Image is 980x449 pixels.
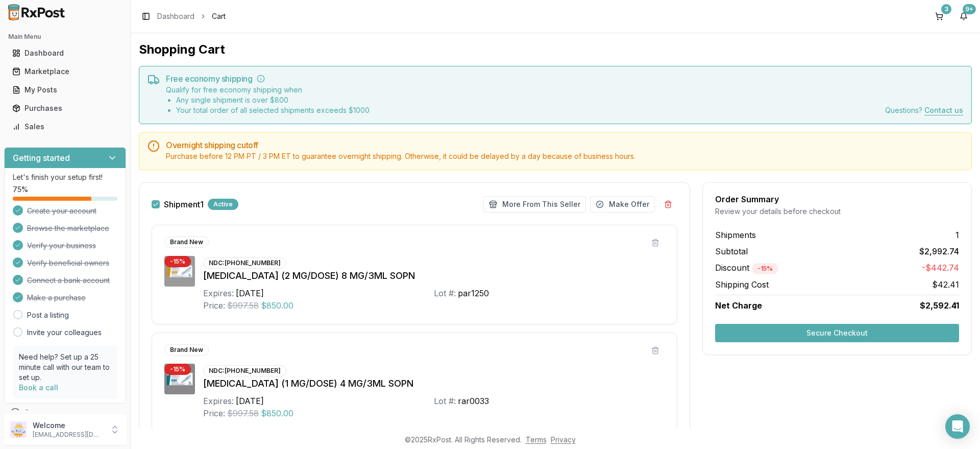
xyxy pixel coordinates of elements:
span: Verify your business [27,241,96,251]
h5: Overnight shipping cutoff [166,141,963,149]
span: $997.58 [227,299,259,312]
div: Sales [12,122,118,132]
a: My Posts [8,81,122,99]
div: Questions? [885,105,963,115]
span: $2,992.74 [919,245,959,257]
div: Purchases [12,103,118,113]
button: 9+ [955,8,972,25]
div: - 15 % [164,256,191,267]
span: 75 % [13,184,28,195]
li: Any single shipment is over $ 800 [176,95,370,105]
span: Cart [212,11,226,21]
div: Price: [203,299,225,312]
button: My Posts [4,82,126,98]
button: 3 [931,8,947,25]
button: More From This Seller [483,196,586,212]
div: Brand New [164,344,209,356]
div: [DATE] [236,287,264,299]
p: Need help? Set up a 25 minute call with our team to set up. [19,352,111,383]
div: - 15 % [752,263,778,274]
button: Support [4,404,126,422]
span: Discount [715,263,778,273]
div: Marketplace [12,66,118,77]
div: Price: [203,407,225,419]
a: Privacy [551,435,576,444]
p: Welcome [33,420,104,431]
div: Purchase before 12 PM PT / 3 PM ET to guarantee overnight shipping. Otherwise, it could be delaye... [166,151,963,161]
h5: Free economy shipping [166,75,963,83]
div: [DATE] [236,395,264,407]
div: [MEDICAL_DATA] (1 MG/DOSE) 4 MG/3ML SOPN [203,376,665,391]
div: 3 [941,4,951,14]
a: Purchases [8,99,122,117]
span: Make a purchase [27,293,86,303]
span: Shipments [715,229,756,241]
span: $997.58 [227,407,259,419]
button: Purchases [4,100,126,116]
div: Lot #: [434,287,456,299]
button: Sales [4,119,126,135]
img: Ozempic (2 MG/DOSE) 8 MG/3ML SOPN [164,256,195,287]
span: $850.00 [261,407,293,419]
span: Net Charge [715,300,762,311]
span: Create your account [27,206,96,216]
nav: breadcrumb [157,11,226,21]
span: Connect a bank account [27,275,110,286]
button: Dashboard [4,45,126,61]
div: Order Summary [715,195,959,203]
a: Sales [8,117,122,136]
div: Review your details before checkout [715,206,959,217]
p: Let's finish your setup first! [13,172,117,182]
button: Marketplace [4,63,126,80]
img: User avatar [10,421,27,438]
span: $2,592.41 [920,299,959,312]
div: Expires: [203,395,234,407]
span: Subtotal [715,245,748,257]
span: $850.00 [261,299,293,312]
h1: Shopping Cart [139,41,972,58]
div: Active [208,199,238,210]
span: 1 [955,229,959,241]
a: Dashboard [8,44,122,62]
a: Terms [526,435,547,444]
div: NDC: [PHONE_NUMBER] [203,365,286,376]
div: Open Intercom Messenger [945,414,970,439]
img: Ozempic (1 MG/DOSE) 4 MG/3ML SOPN [164,364,195,394]
a: Book a call [19,383,58,392]
div: Qualify for free economy shipping when [166,85,370,115]
span: -$442.74 [922,262,959,274]
div: rar0033 [458,395,489,407]
div: [MEDICAL_DATA] (2 MG/DOSE) 8 MG/3ML SOPN [203,269,665,283]
div: - 15 % [164,364,191,375]
a: Dashboard [157,11,194,21]
span: Shipping Cost [715,278,769,291]
div: Expires: [203,287,234,299]
span: $42.41 [932,278,959,291]
h3: Getting started [13,152,70,164]
button: Secure Checkout [715,324,959,342]
span: Shipment 1 [164,200,204,208]
span: Verify beneficial owners [27,258,109,268]
div: par1250 [458,287,489,299]
div: NDC: [PHONE_NUMBER] [203,257,286,269]
div: 9+ [963,4,976,14]
button: Make Offer [590,196,655,212]
a: Invite your colleagues [27,327,102,338]
div: Lot #: [434,395,456,407]
span: Browse the marketplace [27,223,109,233]
a: Marketplace [8,62,122,81]
p: [EMAIL_ADDRESS][DOMAIN_NAME] [33,431,104,439]
img: RxPost Logo [4,4,69,20]
h2: Main Menu [8,33,122,41]
div: Brand New [164,237,209,248]
div: Dashboard [12,48,118,58]
a: Post a listing [27,310,69,320]
li: Your total order of all selected shipments exceeds $ 1000 [176,105,370,115]
div: My Posts [12,85,118,95]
